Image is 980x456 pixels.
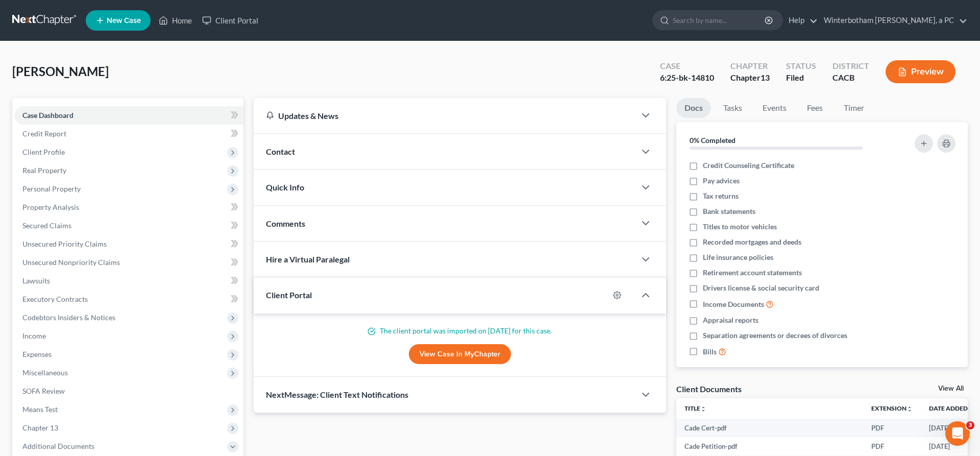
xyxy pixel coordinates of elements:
[938,385,964,392] a: View All
[832,72,869,84] div: CACB
[22,111,73,119] span: Case Dashboard
[266,390,408,399] span: NextMessage: Client Text Notifications
[14,253,243,272] a: Unsecured Nonpriority Claims
[703,299,764,309] span: Income Documents
[14,125,243,143] a: Credit Report
[703,252,773,262] span: Life insurance policies
[863,437,921,455] td: PDF
[660,60,714,72] div: Case
[700,406,706,412] i: unfold_more
[22,331,46,340] span: Income
[14,382,243,400] a: SOFA Review
[690,136,736,145] strong: 0% Completed
[754,98,795,118] a: Events
[22,258,120,267] span: Unsecured Nonpriority Claims
[819,11,967,30] a: Winterbotham [PERSON_NAME], a PC
[12,64,109,79] span: [PERSON_NAME]
[22,184,81,193] span: Personal Property
[22,239,107,248] span: Unsecured Priority Claims
[703,330,847,341] span: Separation agreements or decrees of divorces
[832,60,869,72] div: District
[783,11,818,30] a: Help
[684,404,706,412] a: Titleunfold_more
[929,404,975,412] a: Date Added expand_more
[14,217,243,235] a: Secured Claims
[966,421,974,429] span: 3
[22,203,79,211] span: Property Analysis
[266,219,305,228] span: Comments
[703,191,739,201] span: Tax returns
[945,421,970,446] iframe: Intercom live chat
[266,147,295,156] span: Contact
[799,98,831,118] a: Fees
[676,383,742,394] div: Client Documents
[14,272,243,290] a: Lawsuits
[730,72,770,84] div: Chapter
[660,72,714,84] div: 6:25-bk-14810
[266,290,312,300] span: Client Portal
[266,182,304,192] span: Quick Info
[154,11,197,30] a: Home
[676,437,863,455] td: Cade Petition-pdf
[786,72,816,84] div: Filed
[22,166,66,175] span: Real Property
[22,148,65,156] span: Client Profile
[22,276,50,285] span: Lawsuits
[863,419,921,437] td: PDF
[22,350,52,358] span: Expenses
[703,268,802,278] span: Retirement account statements
[703,347,717,357] span: Bills
[761,73,770,82] span: 13
[886,60,955,83] button: Preview
[22,405,58,414] span: Means Test
[22,368,68,377] span: Miscellaneous
[703,237,801,247] span: Recorded mortgages and deeds
[22,221,71,230] span: Secured Claims
[836,98,872,118] a: Timer
[703,315,758,325] span: Appraisal reports
[22,295,88,303] span: Executory Contracts
[197,11,263,30] a: Client Portal
[673,11,766,30] input: Search by name...
[22,442,94,450] span: Additional Documents
[14,106,243,125] a: Case Dashboard
[730,60,770,72] div: Chapter
[786,60,816,72] div: Status
[703,283,819,293] span: Drivers license & social security card
[703,176,740,186] span: Pay advices
[266,110,623,121] div: Updates & News
[14,198,243,217] a: Property Analysis
[676,98,711,118] a: Docs
[409,344,511,365] a: View Case in MyChapter
[703,160,794,171] span: Credit Counseling Certificate
[266,326,654,336] p: The client portal was imported on [DATE] for this case.
[906,406,913,412] i: unfold_more
[703,206,755,217] span: Bank statements
[22,387,65,395] span: SOFA Review
[107,17,141,25] span: New Case
[14,235,243,253] a: Unsecured Priority Claims
[22,129,66,138] span: Credit Report
[703,222,777,232] span: Titles to motor vehicles
[715,98,750,118] a: Tasks
[14,290,243,308] a: Executory Contracts
[22,313,115,322] span: Codebtors Insiders & Notices
[871,404,913,412] a: Extensionunfold_more
[22,423,58,432] span: Chapter 13
[676,419,863,437] td: Cade Cert-pdf
[266,254,350,264] span: Hire a Virtual Paralegal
